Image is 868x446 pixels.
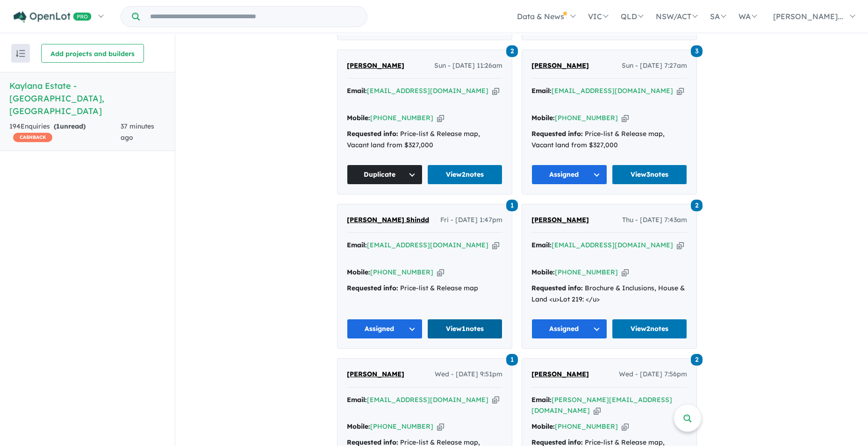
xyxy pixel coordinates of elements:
a: [PHONE_NUMBER] [370,422,433,431]
span: [PERSON_NAME] Shindd [347,216,429,224]
input: Try estate name, suburb, builder or developer [142,7,365,27]
a: [EMAIL_ADDRESS][DOMAIN_NAME] [552,86,673,95]
strong: ( unread) [54,122,86,130]
a: 2 [506,44,518,57]
div: Brochure & Inclusions, House & Land <u>Lot 219: </u> [531,283,687,305]
button: Copy [437,113,444,123]
a: [PERSON_NAME] [347,60,404,72]
a: 1 [506,198,518,211]
a: [PHONE_NUMBER] [555,422,618,431]
strong: Email: [347,396,367,404]
a: [EMAIL_ADDRESS][DOMAIN_NAME] [367,241,488,249]
div: 194 Enquir ies [9,121,121,144]
span: CASHBACK [13,133,52,142]
button: Copy [437,422,444,432]
strong: Mobile: [531,268,555,276]
a: View2notes [612,319,688,339]
strong: Requested info: [347,284,398,292]
button: Copy [492,240,499,250]
span: Wed - [DATE] 7:56pm [619,369,687,380]
strong: Mobile: [531,114,555,122]
strong: Email: [531,241,552,249]
span: 2 [691,354,703,366]
span: 1 [506,200,518,211]
a: View3notes [612,165,688,185]
span: 2 [691,200,703,211]
span: [PERSON_NAME] [347,370,404,378]
div: Price-list & Release map, Vacant land from $327,000 [531,129,687,151]
strong: Mobile: [347,268,370,276]
button: Assigned [531,319,607,339]
a: [EMAIL_ADDRESS][DOMAIN_NAME] [367,396,488,404]
a: 3 [691,44,703,57]
span: 2 [506,45,518,57]
button: Assigned [347,319,423,339]
img: Openlot PRO Logo White [14,11,92,23]
a: [PERSON_NAME][EMAIL_ADDRESS][DOMAIN_NAME] [531,396,672,415]
strong: Email: [347,86,367,95]
button: Copy [677,86,684,96]
a: 2 [691,198,703,211]
span: [PERSON_NAME] [531,61,589,70]
span: [PERSON_NAME]... [773,12,843,21]
button: Add projects and builders [41,44,144,63]
strong: Requested info: [347,129,398,138]
strong: Mobile: [531,422,555,431]
a: [PERSON_NAME] [347,369,404,380]
span: 1 [506,354,518,366]
a: [PHONE_NUMBER] [555,268,618,276]
div: Price-list & Release map [347,283,502,294]
span: 1 [56,122,60,130]
span: [PERSON_NAME] [347,61,404,70]
button: Assigned [531,165,607,185]
button: Copy [437,267,444,277]
strong: Mobile: [347,422,370,431]
a: [PHONE_NUMBER] [555,114,618,122]
strong: Email: [531,396,552,404]
a: View1notes [427,319,503,339]
strong: Email: [531,86,552,95]
button: Duplicate [347,165,423,185]
strong: Email: [347,241,367,249]
a: [PHONE_NUMBER] [370,114,433,122]
a: [PERSON_NAME] [531,369,589,380]
strong: Requested info: [531,129,583,138]
button: Copy [622,422,629,432]
span: Thu - [DATE] 7:43am [622,215,687,226]
span: Fri - [DATE] 1:47pm [440,215,502,226]
span: [PERSON_NAME] [531,370,589,378]
a: View2notes [427,165,503,185]
h5: Kaylana Estate - [GEOGRAPHIC_DATA] , [GEOGRAPHIC_DATA] [9,79,165,117]
button: Copy [492,395,499,405]
button: Copy [492,86,499,96]
span: Sun - [DATE] 7:27am [622,60,687,72]
button: Copy [622,267,629,277]
strong: Requested info: [531,284,583,292]
span: 37 minutes ago [121,122,154,142]
span: [PERSON_NAME] [531,216,589,224]
button: Copy [677,240,684,250]
a: [PHONE_NUMBER] [370,268,433,276]
a: 1 [506,352,518,365]
a: [PERSON_NAME] [531,60,589,72]
strong: Mobile: [347,114,370,122]
img: sort.svg [16,50,25,57]
a: [EMAIL_ADDRESS][DOMAIN_NAME] [367,86,488,95]
button: Copy [594,406,601,416]
div: Price-list & Release map, Vacant land from $327,000 [347,129,502,151]
a: [PERSON_NAME] Shindd [347,215,429,226]
a: [PERSON_NAME] [531,215,589,226]
button: Copy [622,113,629,123]
span: Wed - [DATE] 9:51pm [435,369,502,380]
a: 2 [691,352,703,365]
a: [EMAIL_ADDRESS][DOMAIN_NAME] [552,241,673,249]
span: 3 [691,45,703,57]
span: Sun - [DATE] 11:26am [434,60,502,72]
